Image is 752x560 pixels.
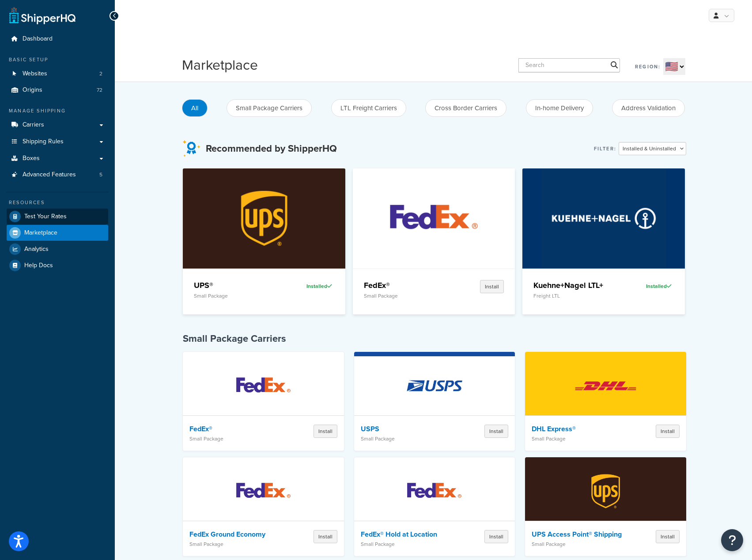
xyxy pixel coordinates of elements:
[624,280,674,292] div: Installed
[522,168,685,314] a: Kuehne+Nagel LTL+Kuehne+Nagel LTL+Freight LTLInstalled
[396,355,473,417] img: USPS
[23,138,64,146] span: Shipping Rules
[518,58,620,72] input: Search
[364,280,448,291] h4: FedEx®
[194,293,278,299] p: Small Package
[364,293,448,299] p: Small Package
[183,332,686,345] h4: Small Package Carriers
[7,107,108,115] div: Manage Shipping
[533,293,617,299] p: Freight LTL
[206,143,337,154] h3: Recommended by ShipperHQ
[361,425,452,433] h4: USPS
[354,352,515,451] a: USPSUSPSSmall PackageInstall
[182,99,208,117] button: All
[721,529,743,551] button: Open Resource Center
[7,209,108,224] a: Test Your Rates
[532,541,623,547] p: Small Package
[24,262,53,269] span: Help Docs
[183,352,344,451] a: FedEx®FedEx®Small PackageInstall
[656,425,680,438] button: Install
[353,168,515,314] a: FedEx®FedEx®Small PackageInstall
[189,436,281,442] p: Small Package
[7,66,108,82] li: Websites
[23,35,53,43] span: Dashboard
[567,460,644,522] img: UPS Access Point® Shipping
[189,425,281,433] h4: FedEx®
[567,355,644,417] img: DHL Express®
[532,425,623,433] h4: DHL Express®
[225,460,302,522] img: FedEx Ground Economy
[7,31,108,47] a: Dashboard
[361,530,452,539] h4: FedEx® Hold at Location
[7,66,108,82] a: Websites2
[484,425,508,438] button: Install
[484,530,508,543] button: Install
[480,280,504,293] button: Install
[189,541,281,547] p: Small Package
[7,199,108,206] div: Resources
[7,167,108,183] li: Advanced Features
[612,99,685,117] button: Address Validation
[525,352,686,451] a: DHL Express®DHL Express®Small PackageInstall
[7,82,108,98] a: Origins72
[314,530,337,543] button: Install
[23,121,44,129] span: Carriers
[99,70,102,78] span: 2
[7,56,108,63] div: Basic Setup
[635,60,661,73] label: Region:
[7,241,108,257] a: Analytics
[284,280,334,292] div: Installed
[7,150,108,167] a: Boxes
[7,258,108,273] a: Help Docs
[99,171,102,179] span: 5
[7,82,108,98] li: Origins
[194,280,278,291] h4: UPS®
[183,457,344,556] a: FedEx Ground EconomyFedEx Ground EconomySmall PackageInstall
[227,99,312,117] button: Small Package Carriers
[7,225,108,241] a: Marketplace
[7,134,108,150] a: Shipping Rules
[182,55,258,75] h1: Marketplace
[23,70,47,78] span: Websites
[23,86,42,94] span: Origins
[183,168,345,314] a: UPS®UPS®Small PackageInstalled
[532,436,623,442] p: Small Package
[23,171,76,179] span: Advanced Features
[371,168,496,268] img: FedEx®
[532,530,623,539] h4: UPS Access Point® Shipping
[314,425,337,438] button: Install
[594,142,616,155] label: Filter:
[425,99,506,117] button: Cross Border Carriers
[361,436,452,442] p: Small Package
[525,457,686,556] a: UPS Access Point® ShippingUPS Access Point® ShippingSmall PackageInstall
[396,460,473,522] img: FedEx® Hold at Location
[189,530,281,539] h4: FedEx Ground Economy
[23,155,40,162] span: Boxes
[24,213,67,220] span: Test Your Rates
[97,86,102,94] span: 72
[202,168,327,268] img: UPS®
[526,99,593,117] button: In-home Delivery
[7,117,108,133] a: Carriers
[354,457,515,556] a: FedEx® Hold at LocationFedEx® Hold at LocationSmall PackageInstall
[24,246,49,253] span: Analytics
[331,99,406,117] button: LTL Freight Carriers
[225,355,302,417] img: FedEx®
[533,280,617,291] h4: Kuehne+Nagel LTL+
[7,167,108,183] a: Advanced Features5
[541,168,666,268] img: Kuehne+Nagel LTL+
[656,530,680,543] button: Install
[24,229,57,237] span: Marketplace
[361,541,452,547] p: Small Package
